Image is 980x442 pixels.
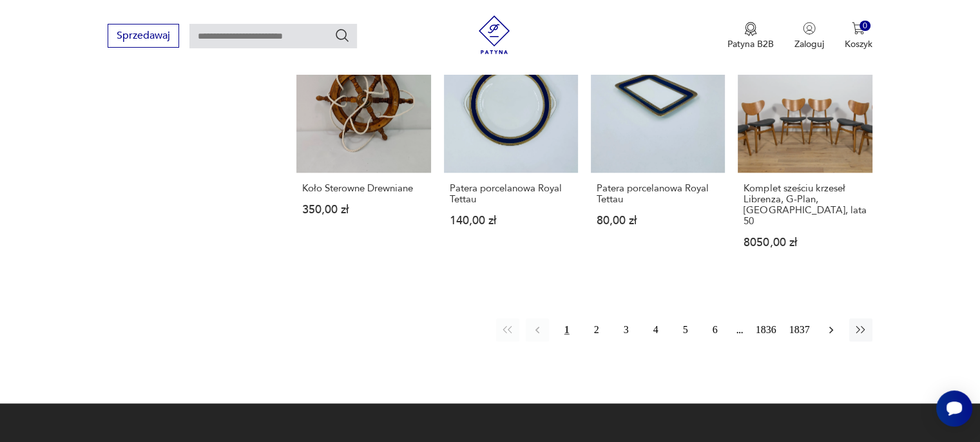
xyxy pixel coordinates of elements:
button: 1 [555,318,579,341]
button: 4 [644,318,668,341]
img: Ikona medalu [744,22,757,36]
p: Koszyk [845,38,872,50]
img: Patyna - sklep z meblami i dekoracjami vintage [475,15,514,54]
div: 0 [860,21,870,32]
h3: Komplet sześciu krzeseł Librenza, G-Plan, [GEOGRAPHIC_DATA], lata 50 [744,183,866,227]
button: Patyna B2B [727,22,774,50]
button: 2 [585,318,608,341]
p: 140,00 zł [450,215,572,226]
h3: Patera porcelanowa Royal Tettau [450,183,572,205]
button: 3 [615,318,638,341]
img: Ikona koszyka [852,22,865,35]
iframe: Smartsupp widget button [936,390,972,427]
button: 1836 [753,318,780,341]
a: Sprzedawaj [108,32,179,41]
a: Koło Sterowne DrewnianeKoło Sterowne Drewniane350,00 zł [296,39,430,273]
button: Szukaj [334,28,350,43]
button: 1837 [786,318,813,341]
h3: Koło Sterowne Drewniane [302,183,425,194]
a: Komplet sześciu krzeseł Librenza, G-Plan, Wielka Brytania, lata 50Komplet sześciu krzeseł Librenz... [738,39,872,273]
h3: Patera porcelanowa Royal Tettau [597,183,719,205]
a: Patera porcelanowa Royal TettauPatera porcelanowa Royal Tettau80,00 zł [591,39,725,273]
p: Patyna B2B [727,38,774,50]
a: Patera porcelanowa Royal TettauPatera porcelanowa Royal Tettau140,00 zł [444,39,578,273]
button: Sprzedawaj [108,24,179,48]
button: 0Koszyk [845,22,872,50]
p: Zaloguj [794,38,824,50]
p: 350,00 zł [302,204,425,215]
p: 8050,00 zł [744,237,866,248]
a: Ikona medaluPatyna B2B [727,22,774,50]
img: Ikonka użytkownika [803,22,816,35]
button: Zaloguj [794,22,824,50]
p: 80,00 zł [597,215,719,226]
button: 6 [704,318,727,341]
button: 5 [674,318,697,341]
